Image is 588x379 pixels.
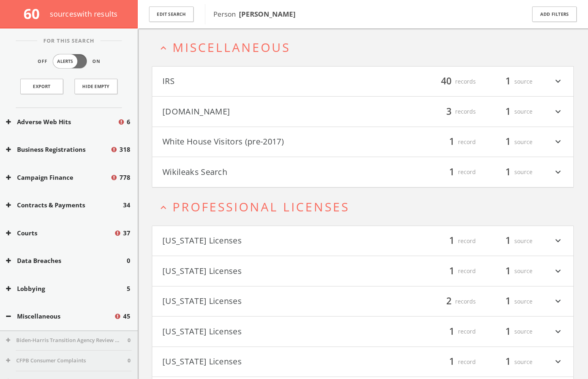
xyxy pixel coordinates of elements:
button: IRS [162,75,363,88]
button: [US_STATE] Licenses [162,325,363,338]
span: 37 [123,228,130,238]
span: 1 [502,324,514,338]
button: Contracts & Payments [6,200,123,210]
span: 3 [443,104,455,118]
i: expand_more [553,135,563,149]
i: expand_more [553,355,563,369]
i: expand_more [553,75,563,88]
button: Hide Empty [75,79,117,94]
i: expand_less [158,43,169,54]
i: expand_less [158,202,169,213]
button: [US_STATE] Licenses [162,234,363,248]
button: Biden-Harris Transition Agency Review Teams [6,336,128,345]
span: 1 [502,135,514,149]
i: expand_more [553,234,563,248]
span: 2 [443,294,455,308]
button: Add Filters [532,6,577,22]
span: Professional Licenses [173,198,349,215]
button: expand_lessProfessional Licenses [158,200,574,213]
span: 1 [445,234,458,248]
span: 40 [437,74,455,88]
button: Courts [6,228,114,238]
div: source [484,75,533,88]
i: expand_more [553,264,563,278]
span: 6 [127,117,130,127]
span: 1 [445,264,458,278]
div: records [427,105,476,118]
div: record [427,135,476,149]
div: record [427,165,476,179]
div: record [427,234,476,248]
button: Edit Search [149,6,194,22]
i: expand_more [553,105,563,118]
div: source [484,105,533,118]
span: For This Search [37,37,100,45]
button: Adverse Web Hits [6,117,117,127]
span: 5 [127,284,130,293]
button: Lobbying [6,284,127,293]
span: 1 [502,355,514,369]
div: source [484,135,533,149]
div: records [427,75,476,88]
span: Off [38,58,47,65]
div: source [484,295,533,308]
div: records [427,295,476,308]
button: Campaign Finance [6,173,110,182]
span: 34 [123,200,130,210]
div: source [484,165,533,179]
span: 778 [119,173,130,182]
span: Miscellaneous [173,39,290,56]
span: 1 [445,324,458,338]
span: 1 [502,264,514,278]
button: Wikileaks Search [162,165,363,179]
button: Business Registrations [6,145,110,154]
button: expand_lessMiscellaneous [158,41,574,54]
i: expand_more [553,165,563,179]
div: source [484,264,533,278]
span: 1 [445,165,458,179]
span: 1 [445,355,458,369]
span: On [92,58,100,65]
span: 1 [502,234,514,248]
button: [US_STATE] Licenses [162,295,363,308]
span: 0 [127,256,130,265]
button: Data Breaches [6,256,127,265]
span: 318 [119,145,130,154]
span: source s with results [50,9,118,19]
div: record [427,325,476,338]
span: 1 [502,165,514,179]
button: [US_STATE] Licenses [162,355,363,369]
span: 60 [23,4,47,23]
span: 1 [445,135,458,149]
a: Export [20,79,63,94]
div: record [427,264,476,278]
i: expand_more [553,325,563,338]
button: [DOMAIN_NAME] [162,105,363,118]
span: 1 [502,104,514,118]
i: expand_more [553,295,563,308]
div: record [427,355,476,369]
div: source [484,325,533,338]
button: White House Visitors (pre-2017) [162,135,363,149]
b: [PERSON_NAME] [239,9,296,19]
button: Miscellaneous [6,312,114,321]
div: source [484,234,533,248]
button: [US_STATE] Licenses [162,264,363,278]
span: 45 [123,312,130,321]
span: Person [213,9,296,19]
span: 0 [128,357,130,365]
span: 0 [128,336,130,345]
div: source [484,355,533,369]
button: CFPB Consumer Complaints [6,357,128,365]
span: 1 [502,294,514,308]
span: 1 [502,74,514,88]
